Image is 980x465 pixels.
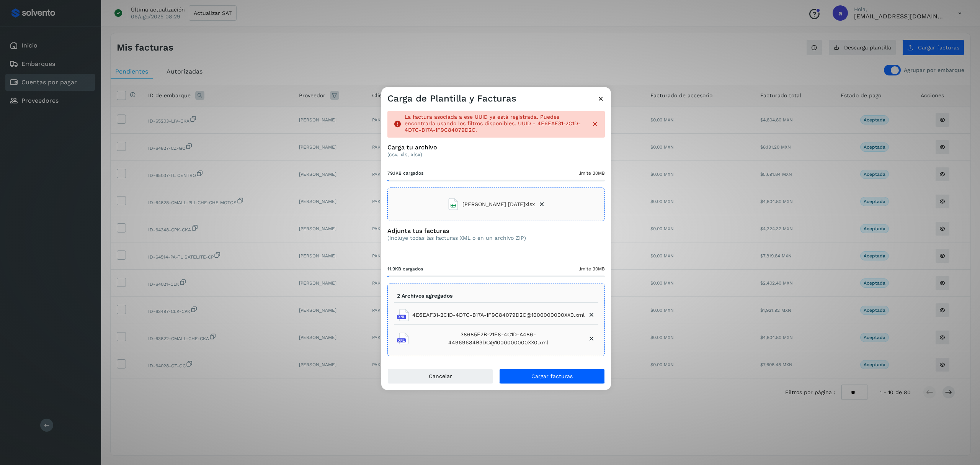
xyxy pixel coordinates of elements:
span: límite 30MB [578,266,605,273]
button: Cancelar [387,369,493,384]
span: Cancelar [429,374,452,379]
span: Cargar facturas [531,374,573,379]
p: 2 Archivos agregados [397,293,452,300]
p: La factura asociada a ese UUID ya está registrada. Puedes encontrarla usando los filtros disponib... [405,114,585,133]
p: (Incluye todas las facturas XML o en un archivo ZIP) [387,235,526,241]
span: [PERSON_NAME] [DATE]xlsx [462,200,535,208]
button: Cargar facturas [499,369,605,384]
span: 38685E2B-21F8-4C1D-A486-44969684B3DC@1000000000XX0.xml [412,331,585,347]
h3: Carga de Plantilla y Facturas [387,93,516,104]
h3: Adjunta tus facturas [387,228,526,235]
span: límite 30MB [578,170,605,177]
h3: Carga tu archivo [387,144,605,151]
span: 11.9KB cargados [387,266,423,273]
span: 4E6EAF31-2C1D-4D7C-B17A-1F9C84079D2C@1000000000XX0.xml [412,311,585,319]
span: 79.1KB cargados [387,170,423,177]
p: (csv, xls, xlsx) [387,151,605,158]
